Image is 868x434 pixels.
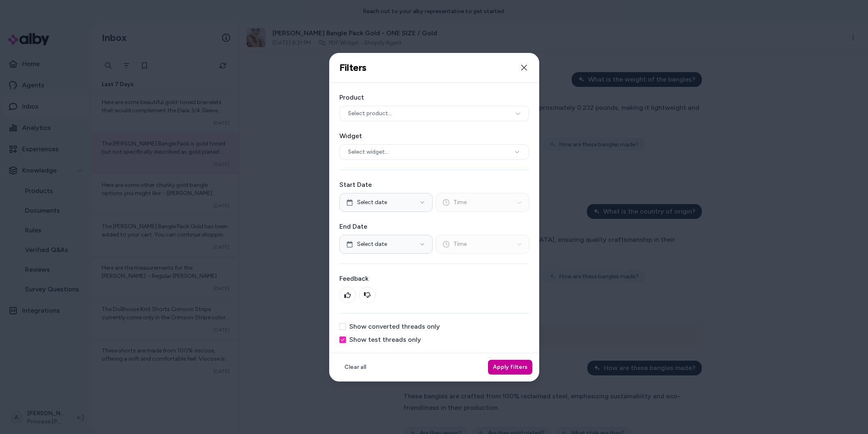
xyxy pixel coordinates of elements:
[357,240,387,248] span: Select date
[339,274,529,284] label: Feedback
[339,93,529,102] label: Product
[348,109,392,118] span: Select product...
[339,222,529,232] label: End Date
[339,235,433,254] button: Select date
[339,360,371,375] button: Clear all
[339,61,366,74] h2: Filters
[339,193,433,212] button: Select date
[339,180,529,190] label: Start Date
[339,131,529,141] label: Widget
[357,198,387,207] span: Select date
[349,323,440,330] label: Show converted threads only
[488,360,532,375] button: Apply filters
[349,336,421,343] label: Show test threads only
